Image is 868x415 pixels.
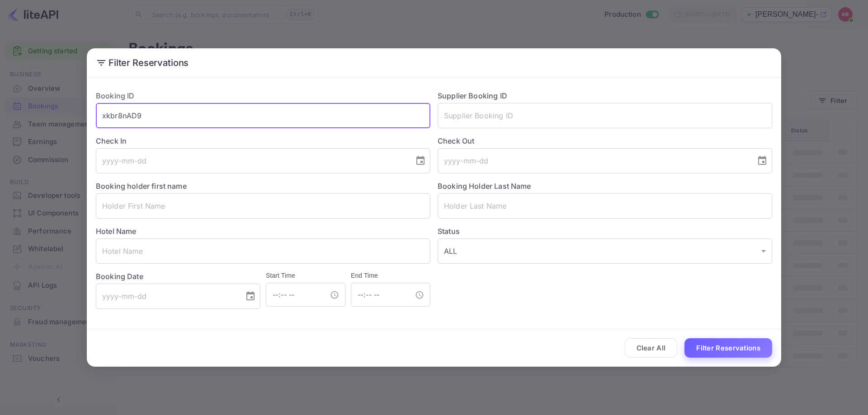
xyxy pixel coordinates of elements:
[87,48,781,77] h2: Filter Reservations
[96,182,187,191] label: Booking holder first name
[438,238,772,264] div: ALL
[96,271,260,282] label: Booking Date
[438,193,772,219] input: Holder Last Name
[351,271,430,281] h6: End Time
[411,152,429,170] button: Choose date
[684,338,772,358] button: Filter Reservations
[96,238,430,264] input: Hotel Name
[753,152,771,170] button: Choose date
[266,271,345,281] h6: Start Time
[438,91,507,100] label: Supplier Booking ID
[96,148,408,173] input: yyyy-mm-dd
[96,193,430,219] input: Holder First Name
[438,135,772,146] label: Check Out
[625,338,678,358] button: Clear All
[438,226,772,237] label: Status
[96,227,137,236] label: Hotel Name
[438,148,750,173] input: yyyy-mm-dd
[438,103,772,128] input: Supplier Booking ID
[96,135,430,146] label: Check In
[96,103,430,128] input: Booking ID
[96,91,135,100] label: Booking ID
[241,287,259,305] button: Choose date
[438,182,531,191] label: Booking Holder Last Name
[96,284,238,309] input: yyyy-mm-dd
